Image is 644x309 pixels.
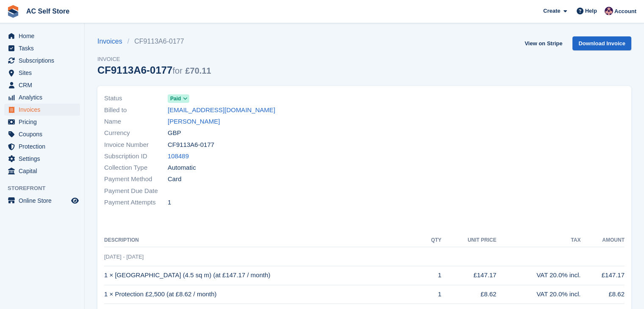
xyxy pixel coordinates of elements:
th: Amount [580,234,625,247]
span: £70.11 [185,66,211,75]
span: Home [19,30,69,42]
img: Ted Cox [605,7,613,15]
span: Online Store [19,195,69,207]
a: menu [4,91,80,103]
span: Payment Due Date [104,186,168,196]
span: for [172,66,182,75]
span: Subscriptions [19,55,69,66]
span: Settings [19,153,69,165]
span: Invoice Number [104,140,168,150]
span: Paid [170,95,181,102]
span: Help [585,7,597,15]
a: menu [4,79,80,91]
a: menu [4,153,80,165]
span: Subscription ID [104,152,168,161]
span: Name [104,117,168,127]
a: Invoices [97,36,127,47]
a: Preview store [70,196,80,206]
span: CF9113A6-0177 [168,140,214,150]
span: Sites [19,67,69,79]
span: [DATE] - [DATE] [104,254,144,260]
a: menu [4,128,80,140]
td: £8.62 [442,285,497,304]
a: View on Stripe [521,36,566,50]
span: Billed to [104,105,168,115]
span: Status [104,94,168,103]
th: Tax [496,234,580,247]
span: Card [168,174,182,184]
a: [PERSON_NAME] [168,117,220,127]
span: Collection Type [104,163,168,173]
span: Storefront [8,184,84,193]
span: Analytics [19,91,69,103]
a: menu [4,195,80,207]
th: QTY [421,234,441,247]
div: VAT 20.0% incl. [496,290,580,299]
img: stora-icon-8386f47178a22dfd0bd8f6a31ec36ba5ce8667c1dd55bd0f319d3a0aa187defe.svg [7,5,19,18]
span: Payment Attempts [104,198,168,207]
span: Pricing [19,116,69,128]
td: £147.17 [442,266,497,285]
td: 1 × Protection £2,500 (at £8.62 / month) [104,285,421,304]
a: menu [4,42,80,54]
td: 1 [421,266,441,285]
a: menu [4,55,80,66]
span: CRM [19,79,69,91]
td: 1 × [GEOGRAPHIC_DATA] (4.5 sq m) (at £147.17 / month) [104,266,421,285]
span: Protection [19,141,69,152]
div: CF9113A6-0177 [97,64,211,76]
span: Automatic [168,163,196,173]
div: VAT 20.0% incl. [496,270,580,280]
a: [EMAIL_ADDRESS][DOMAIN_NAME] [168,105,275,115]
span: Tasks [19,42,69,54]
a: menu [4,104,80,116]
a: menu [4,165,80,177]
td: £8.62 [580,285,625,304]
span: Account [614,7,636,16]
span: Currency [104,128,168,138]
span: Capital [19,165,69,177]
span: GBP [168,128,181,138]
a: AC Self Store [23,4,73,18]
a: Paid [168,94,189,103]
span: Create [543,7,560,15]
span: Invoices [19,104,69,116]
span: Coupons [19,128,69,140]
span: 1 [168,198,171,207]
a: menu [4,116,80,128]
td: 1 [421,285,441,304]
td: £147.17 [580,266,625,285]
a: 108489 [168,152,189,161]
nav: breadcrumbs [97,36,211,47]
th: Unit Price [442,234,497,247]
th: Description [104,234,421,247]
span: Payment Method [104,174,168,184]
a: menu [4,67,80,79]
a: Download Invoice [572,36,631,50]
a: menu [4,30,80,42]
span: Invoice [97,55,211,63]
a: menu [4,141,80,152]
